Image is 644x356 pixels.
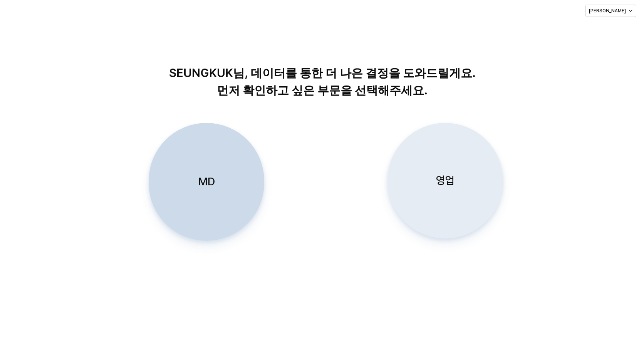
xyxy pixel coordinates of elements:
[198,175,215,189] p: MD
[585,5,636,17] button: [PERSON_NAME]
[126,64,519,99] p: SEUNGKUK님, 데이터를 통한 더 나은 결정을 도와드릴게요. 먼저 확인하고 싶은 부문을 선택해주세요.
[387,123,503,238] button: 영업
[436,173,454,188] p: 영업
[149,123,264,241] button: MD
[589,8,626,14] p: [PERSON_NAME]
